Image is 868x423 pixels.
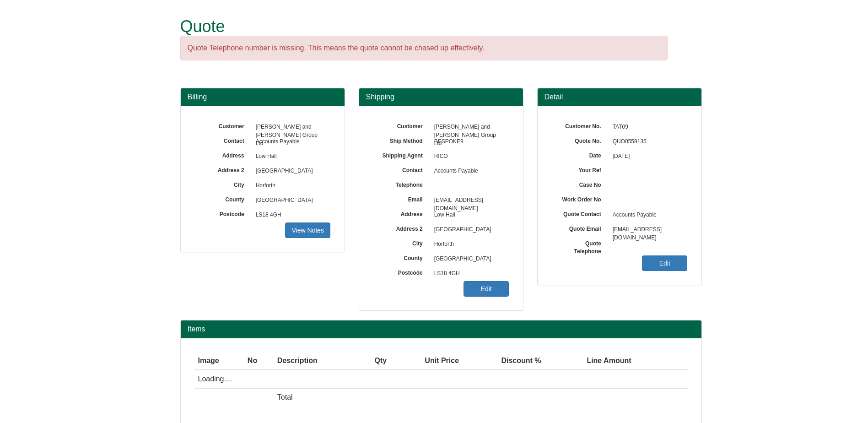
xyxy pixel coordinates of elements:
[180,36,668,61] div: Quote Telephone number is missing. This means the quote cannot be chased up effectively.
[285,222,330,238] a: View Notes
[188,93,338,101] h3: Billing
[551,120,608,130] label: Customer No.
[251,120,331,135] span: [PERSON_NAME] and [PERSON_NAME] Group Ltd
[608,135,688,149] span: QUO0559135
[390,352,463,370] th: Unit Price
[180,17,668,36] h1: Quote
[608,208,688,222] span: Accounts Payable
[373,208,430,218] label: Address
[430,164,509,179] span: Accounts Payable
[251,179,331,193] span: Horforth
[373,237,430,248] label: City
[545,352,635,370] th: Line Amount
[608,120,688,135] span: TAT09
[373,222,430,233] label: Address 2
[545,93,695,101] h3: Detail
[373,135,430,145] label: Ship Method
[194,193,251,204] label: County
[373,193,430,204] label: Email
[366,93,516,101] h3: Shipping
[551,222,608,233] label: Quote Email
[251,208,331,222] span: LS18 4GH
[188,325,695,333] h2: Items
[430,222,509,237] span: [GEOGRAPHIC_DATA]
[430,135,509,149] span: BESPOKE9
[551,237,608,255] label: Quote Telephone
[430,266,509,281] span: LS18 4GH
[274,389,356,407] td: Total
[373,266,430,277] label: Postcode
[373,179,430,189] label: Telephone
[194,164,251,174] label: Address 2
[356,352,390,370] th: Qty
[551,164,608,174] label: Your Ref
[194,352,244,370] th: Image
[251,135,331,149] span: Accounts Payable
[373,120,430,130] label: Customer
[551,135,608,145] label: Quote No.
[430,252,509,266] span: [GEOGRAPHIC_DATA]
[642,255,687,271] a: Edit
[251,193,331,208] span: [GEOGRAPHIC_DATA]
[464,281,509,297] a: Edit
[194,135,251,145] label: Contact
[430,149,509,164] span: RICO
[373,252,430,262] label: County
[251,149,331,164] span: Low Hall
[373,164,430,174] label: Contact
[194,208,251,218] label: Postcode
[551,149,608,160] label: Date
[551,193,608,204] label: Work Order No
[430,193,509,208] span: [EMAIL_ADDRESS][DOMAIN_NAME]
[430,208,509,222] span: Low Hall
[251,164,331,179] span: [GEOGRAPHIC_DATA]
[608,149,688,164] span: [DATE]
[194,179,251,189] label: City
[194,149,251,160] label: Address
[430,120,509,135] span: [PERSON_NAME] and [PERSON_NAME] Group Ltd
[274,352,356,370] th: Description
[430,237,509,252] span: Horforth
[244,352,274,370] th: No
[194,120,251,130] label: Customer
[463,352,545,370] th: Discount %
[194,370,635,388] td: Loading....
[551,179,608,189] label: Case No
[608,222,688,237] span: [EMAIL_ADDRESS][DOMAIN_NAME]
[551,208,608,218] label: Quote Contact
[373,149,430,160] label: Shipping Agent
